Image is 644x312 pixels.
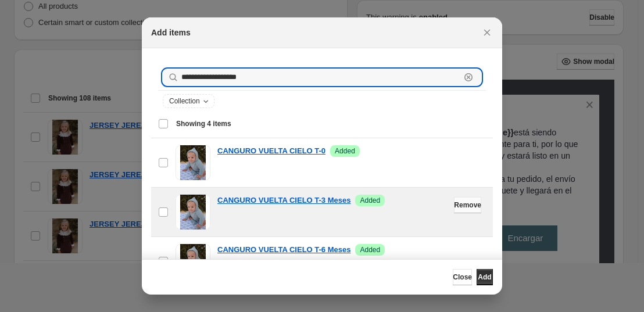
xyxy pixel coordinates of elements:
[453,272,472,282] span: Close
[454,197,481,213] button: Remove
[453,269,472,285] button: Close
[478,272,491,282] span: Add
[477,269,493,285] button: Add
[217,244,350,256] a: CANGURO VUELTA CIELO T-6 Meses
[217,195,350,206] a: CANGURO VUELTA CIELO T-3 Meses
[360,245,380,254] span: Added
[360,196,380,205] span: Added
[163,95,214,107] button: Collection
[454,200,481,210] span: Remove
[217,145,325,157] a: CANGURO VUELTA CIELO T-0
[176,119,231,128] span: Showing 4 items
[151,27,191,38] h2: Add items
[479,24,495,41] button: Close
[463,71,474,83] button: Clear
[169,96,200,106] span: Collection
[335,146,355,156] span: Added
